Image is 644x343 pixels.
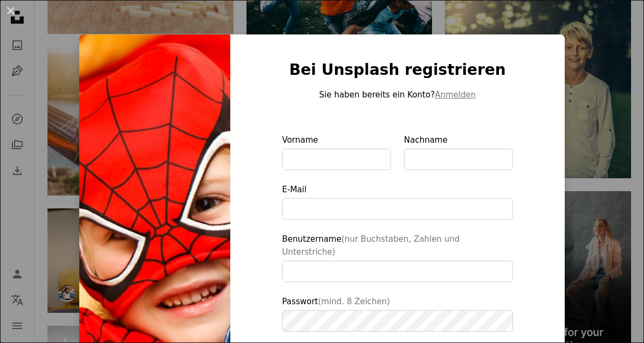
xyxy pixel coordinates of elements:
[282,234,460,257] span: (nur Buchstaben, Zahlen und Unterstriche)
[282,310,513,332] input: Passwort(mind. 8 Zeichen)
[282,183,513,220] label: E-Mail
[282,261,513,282] input: Benutzername(nur Buchstaben, Zahlen und Unterstriche)
[282,198,513,220] input: E-Mail
[282,134,391,170] label: Vorname
[282,60,513,80] h1: Bei Unsplash registrieren
[282,233,513,282] label: Benutzername
[435,88,476,101] button: Anmelden
[282,295,513,332] label: Passwort
[404,134,513,170] label: Nachname
[404,149,513,170] input: Nachname
[282,149,391,170] input: Vorname
[282,88,513,101] p: Sie haben bereits ein Konto?
[318,297,390,306] span: (mind. 8 Zeichen)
